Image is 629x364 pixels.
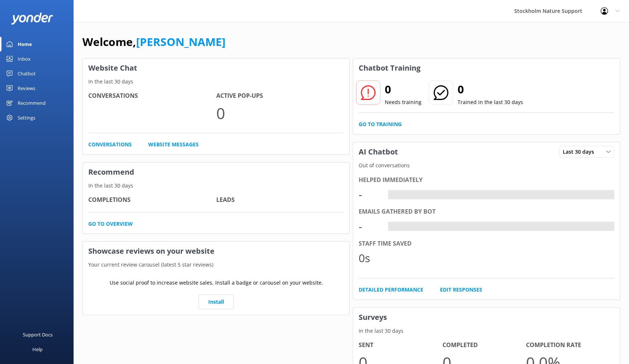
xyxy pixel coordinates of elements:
h3: Chatbot Training [353,58,426,78]
h3: Recommend [83,163,349,182]
span: Last 30 days [563,148,598,156]
a: Install [199,295,234,309]
p: In the last 30 days [83,78,349,86]
div: - [359,186,381,203]
p: Out of conversations [353,161,620,169]
a: Go to Training [359,120,402,128]
a: Detailed Performance [359,286,423,294]
div: - [359,218,381,235]
h4: Completion Rate [526,340,610,350]
h3: Showcase reviews on your website [83,242,349,261]
div: Support Docs [23,327,53,342]
h1: Welcome, [82,33,225,51]
div: Helped immediately [359,175,614,185]
div: Emails gathered by bot [359,207,614,217]
p: Trained in the last 30 days [458,98,523,106]
p: Your current review carousel (latest 5 star reviews) [83,261,349,269]
p: In the last 30 days [353,327,620,335]
a: Conversations [88,140,132,149]
h4: Completions [88,195,216,205]
h2: 0 [385,81,422,98]
h3: Surveys [353,308,620,327]
h4: Conversations [88,91,216,101]
h3: Website Chat [83,58,349,78]
div: Home [18,37,32,51]
p: Use social proof to increase website sales. Install a badge or carousel on your website. [110,279,323,287]
a: Website Messages [148,140,199,149]
h4: Leads [216,195,344,205]
a: Edit Responses [440,286,482,294]
div: Help [32,342,43,357]
h2: 0 [458,81,523,98]
div: Reviews [18,81,35,96]
div: - [388,190,394,200]
h4: Active Pop-ups [216,91,344,101]
div: Chatbot [18,66,36,81]
div: 0s [359,249,381,267]
img: yonder-white-logo.png [11,13,53,25]
h4: Completed [443,340,526,350]
div: Inbox [18,51,31,66]
h4: Sent [359,340,443,350]
div: Staff time saved [359,239,614,249]
a: Go to overview [88,220,133,228]
p: 0 [216,101,344,125]
div: Settings [18,110,35,125]
p: In the last 30 days [83,182,349,190]
p: Needs training [385,98,422,106]
div: Recommend [18,96,46,110]
a: [PERSON_NAME] [136,34,225,49]
div: - [388,222,394,231]
h3: AI Chatbot [353,142,404,161]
